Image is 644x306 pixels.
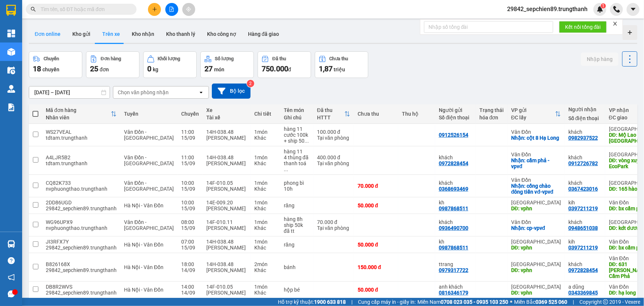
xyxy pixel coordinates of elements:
span: đ [288,67,291,72]
div: 1 món [254,129,276,135]
th: Toggle SortBy [313,104,354,124]
div: Chi tiết [254,111,276,117]
div: 0972828454 [439,160,468,166]
span: 18 [33,64,41,73]
span: Hỗ trợ kỹ thuật: [278,298,346,306]
button: Đơn online [29,25,66,43]
div: Tài xế [206,115,247,120]
div: tdtam.trungthanh [46,135,117,141]
div: phong bì 10h [284,180,310,192]
span: Vân Đồn - [GEOGRAPHIC_DATA] [124,129,174,141]
div: khách [568,129,602,135]
div: khách [568,261,602,267]
button: Kết nối tổng đài [559,21,607,33]
div: kih [568,239,602,245]
div: Mã đơn hàng [46,107,111,113]
div: 50.000 đ [358,287,395,293]
span: 750.000 [262,64,288,73]
span: question-circle [8,257,15,264]
div: [GEOGRAPHIC_DATA] [511,284,561,290]
div: 14H-038.48 [206,261,247,267]
div: [PERSON_NAME] [206,135,247,141]
div: Khác [254,290,276,296]
div: Khác [254,245,276,251]
span: 0 [147,64,151,73]
div: 29842_sepchien89.trungthanh [46,267,117,273]
div: 1 món [254,180,276,186]
div: 2DD86UGD [46,200,117,205]
div: 14F-010.05 [206,180,247,186]
div: khách [568,180,602,186]
div: 0987868511 [439,205,468,211]
div: Chọn văn phòng nhận [118,89,169,96]
div: [PERSON_NAME] [206,267,247,273]
span: Hà Nội - Vân Đồn [124,203,163,208]
button: Khối lượng0kg [143,51,197,78]
div: DB8R2WVS [46,284,117,290]
button: caret-down [627,3,640,16]
div: Vân Đồn [511,219,561,225]
div: 1 món [254,284,276,290]
span: Vân Đồn - [GEOGRAPHIC_DATA] [124,219,174,231]
span: 27 [204,64,213,73]
div: [PERSON_NAME] [206,160,247,166]
div: khách [439,154,472,160]
span: caret-down [630,6,637,13]
div: 10:00 [181,180,199,186]
button: Kho nhận [126,25,160,43]
span: | [573,298,574,306]
strong: 0708 023 035 - 0935 103 250 [441,299,508,305]
button: Bộ lọc [212,84,251,99]
div: Nhận: cẩm phả - vpvđ [511,157,561,169]
img: warehouse-icon [7,48,15,56]
div: kh [439,239,472,245]
span: Miền Nam [417,298,508,306]
div: 4 thùng đã thanh toán với lái xe [284,154,310,172]
sup: 1 [601,3,606,8]
span: Cung cấp máy in - giấy in: [358,298,416,306]
span: ... [304,138,309,144]
div: 14H-038.48 [206,239,247,245]
div: Nhân viên [46,115,111,120]
th: Toggle SortBy [42,104,120,124]
div: 70.000 đ [358,183,395,189]
div: A4LJR5B2 [46,154,117,160]
div: 0367423016 [568,186,598,192]
div: kh [439,200,472,205]
div: 14H-038.48 [206,129,247,135]
div: Chưa thu [330,56,348,61]
div: khách [439,180,472,186]
div: 0397211219 [568,205,598,211]
button: Kho công nợ [201,25,242,43]
span: 1 [602,3,605,8]
img: icon-new-feature [597,6,603,13]
span: 25 [90,64,98,73]
div: 14:00 [181,284,199,290]
div: nvphuongthao.trungthanh [46,186,117,192]
div: [PERSON_NAME] [206,245,247,251]
span: file-add [169,7,174,12]
div: Xe [206,107,247,113]
div: Người nhận [568,106,602,112]
span: chuyến [42,67,59,72]
img: solution-icon [7,103,15,111]
img: warehouse-icon [7,85,15,93]
div: 1 món [254,200,276,205]
div: 50.000 đ [358,203,395,208]
div: 1 món [254,154,276,160]
span: | [351,298,352,306]
div: Trạng thái [479,107,504,113]
div: Khác [254,267,276,273]
span: Hà Nội - Vân Đồn [124,242,163,248]
div: Đơn hàng [101,56,121,61]
div: Khác [254,160,276,166]
img: logo-vxr [6,5,16,16]
div: 10:00 [181,200,199,205]
div: [GEOGRAPHIC_DATA] [511,239,561,245]
span: Hà Nội - Vân Đồn [124,264,163,270]
div: 15/09 [181,225,199,231]
div: 0368693469 [439,186,468,192]
div: 14/09 [181,267,199,273]
div: tdtam.trungthanh [46,160,117,166]
div: [GEOGRAPHIC_DATA] [511,200,561,205]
